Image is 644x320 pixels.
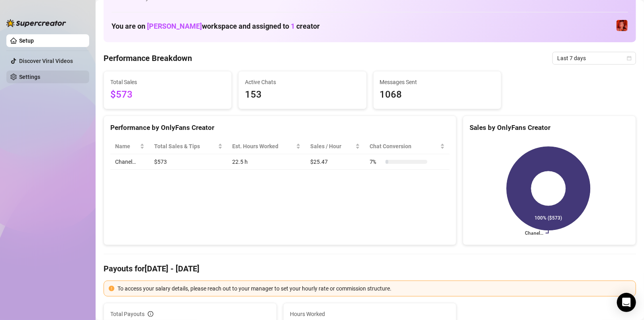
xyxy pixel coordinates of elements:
th: Chat Conversion [365,139,450,154]
span: 1068 [380,87,495,102]
td: $25.47 [305,154,365,170]
img: logo-BBDzfeDw.svg [6,19,66,27]
span: Last 7 days [557,52,631,64]
div: Sales by OnlyFans Creator [470,122,629,133]
h1: You are on workspace and assigned to creator [112,22,320,31]
span: info-circle [148,311,153,317]
a: Discover Viral Videos [19,58,73,64]
span: Chat Conversion [370,142,438,151]
h4: Performance Breakdown [104,53,192,64]
td: $573 [149,154,227,170]
th: Sales / Hour [305,139,365,154]
div: Performance by OnlyFans Creator [110,122,450,133]
span: 7 % [370,157,382,166]
span: Total Payouts [110,310,145,318]
text: Chanel… [525,230,543,236]
span: [PERSON_NAME] [147,22,202,30]
span: 153 [245,87,360,102]
span: exclamation-circle [109,286,114,291]
h4: Payouts for [DATE] - [DATE] [104,263,636,274]
span: Active Chats [245,78,360,86]
th: Total Sales & Tips [149,139,227,154]
div: Est. Hours Worked [232,142,295,151]
span: calendar [627,56,632,61]
td: Chanel… [110,154,149,170]
span: Name [115,142,138,151]
span: Total Sales [110,78,225,86]
th: Name [110,139,149,154]
img: Chanel (@chanelsantini) [617,20,628,31]
div: Open Intercom Messenger [617,293,636,312]
span: Sales / Hour [310,142,354,151]
div: To access your salary details, please reach out to your manager to set your hourly rate or commis... [117,284,631,293]
span: Messages Sent [380,78,495,86]
span: Total Sales & Tips [154,142,216,151]
span: Hours Worked [290,310,450,318]
td: 22.5 h [227,154,306,170]
a: Setup [19,37,34,44]
span: 1 [291,22,295,30]
a: Settings [19,74,40,80]
span: $573 [110,87,225,102]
